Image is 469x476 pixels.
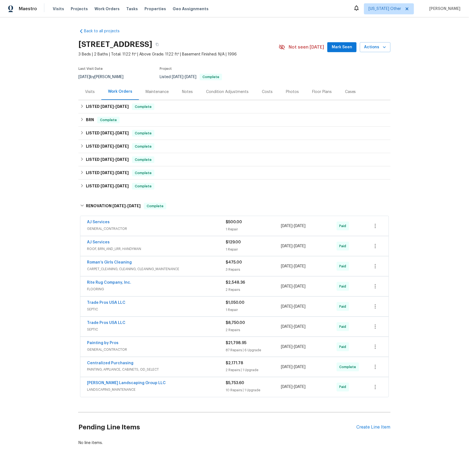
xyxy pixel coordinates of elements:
span: [DATE] [115,144,129,148]
span: Projects [71,6,88,12]
span: $2,548.36 [226,281,245,284]
span: Last Visit Date [78,67,103,70]
span: Actions [364,44,386,51]
a: Trade Pros USA LLC [87,321,125,325]
span: - [101,158,129,161]
span: FLOORING [87,286,226,292]
h6: LISTED [86,130,129,137]
span: [DATE] [281,365,293,369]
span: - [101,184,129,188]
button: Mark Seen [327,42,357,52]
div: Floor Plans [312,89,332,95]
span: [DATE] [185,75,196,79]
span: PAINTING, APPLIANCE, CABINETS, OD_SELECT [87,367,226,373]
a: Centralized Purchasing [87,361,133,365]
span: - [281,304,306,309]
span: - [281,243,306,249]
span: - [281,364,306,370]
div: LISTED [DATE]-[DATE]Complete [78,100,391,113]
span: - [101,144,129,148]
span: Complete [133,170,154,176]
span: Paid [339,304,349,309]
div: LISTED [DATE]-[DATE]Complete [78,140,391,153]
span: Complete [133,157,154,163]
a: Roman’s Girls Cleaning [87,260,132,264]
div: RENOVATION [DATE]-[DATE]Complete [78,197,391,215]
span: Paid [339,344,349,350]
span: $1,050.00 [226,301,244,305]
div: 1 Repair [226,307,281,313]
span: Paid [339,324,349,329]
span: Complete [144,203,166,209]
span: [DATE] [281,325,293,329]
span: Complete [98,117,119,123]
span: SEPTIC [87,327,226,332]
span: $500.00 [226,220,242,224]
span: CARPET_CLEANING, CLEANING, CLEANING_MAINTENANCE [87,266,226,272]
h6: RENOVATION [86,203,141,209]
span: [DATE] [294,224,306,228]
div: Costs [262,89,273,95]
span: - [281,344,306,350]
div: Work Orders [108,89,132,94]
span: Paid [339,284,349,289]
span: - [101,171,129,175]
span: Paid [339,264,349,269]
div: Notes [182,89,193,95]
span: [DATE] [294,325,306,329]
span: [DATE] [127,204,141,208]
span: Complete [133,104,154,110]
span: - [281,223,306,229]
div: BRN Complete [78,113,391,127]
div: 1 Repair [226,247,281,252]
span: [DATE] [294,244,306,248]
span: Complete [133,144,154,149]
span: $5,753.60 [226,381,244,385]
span: - [281,284,306,289]
span: [DATE] [78,75,90,79]
span: Paid [339,384,349,390]
span: [DATE] [115,171,129,175]
div: LISTED [DATE]-[DATE]Complete [78,153,391,166]
span: Complete [133,131,154,136]
span: Tasks [126,7,138,11]
span: [DATE] [115,131,129,135]
div: Photos [286,89,299,95]
div: 1 Repair [226,227,281,232]
span: $2,171.78 [226,361,243,365]
span: $8,750.00 [226,321,245,325]
span: Listed [160,75,222,79]
div: 10 Repairs | 1 Upgrade [226,388,281,393]
span: [DATE] [294,264,306,268]
span: GENERAL_CONTRACTOR [87,347,226,352]
span: [DATE] [115,158,129,161]
span: - [112,204,141,208]
span: [DATE] [281,244,293,248]
div: No line items. [78,440,391,446]
div: Condition Adjustments [206,89,249,95]
span: [DATE] [101,171,114,175]
span: Paid [339,223,349,229]
a: Rite Rug Company, Inc. [87,281,131,284]
div: by [PERSON_NAME] [78,74,130,80]
span: Not seen [DATE] [289,44,324,50]
button: Copy Address [152,39,162,49]
div: 87 Repairs | 6 Upgrade [226,347,281,353]
span: [DATE] [101,158,114,161]
span: - [281,384,306,390]
span: - [281,264,306,269]
span: [DATE] [115,105,129,108]
a: Painting by Pros [87,341,118,345]
a: Trade Pros USA LLC [87,301,125,305]
h6: LISTED [86,103,129,110]
span: [DATE] [112,204,126,208]
span: Properties [144,6,166,12]
span: Mark Seen [332,44,352,51]
div: Maintenance [146,89,169,95]
div: 2 Repairs | 1 Upgrade [226,368,281,373]
span: [DATE] [115,184,129,188]
span: Complete [339,364,359,370]
span: [DATE] [101,131,114,135]
span: [DATE] [294,345,306,349]
span: [DATE] [294,305,306,309]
